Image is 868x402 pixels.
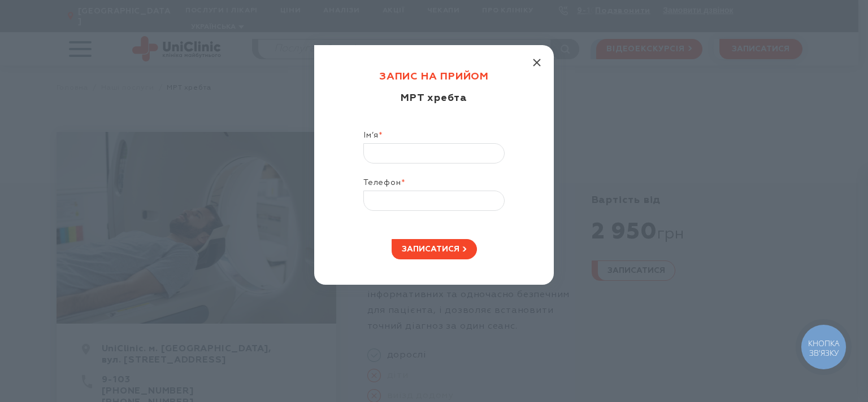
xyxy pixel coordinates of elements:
button: записатися [392,239,477,259]
div: МРТ хребта [340,92,528,130]
span: записатися [402,245,459,253]
span: КНОПКА ЗВ'ЯЗКУ [808,338,839,358]
label: Ім’я [363,130,505,143]
div: Запис на прийом [340,70,528,92]
label: Телефон [363,178,505,191]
